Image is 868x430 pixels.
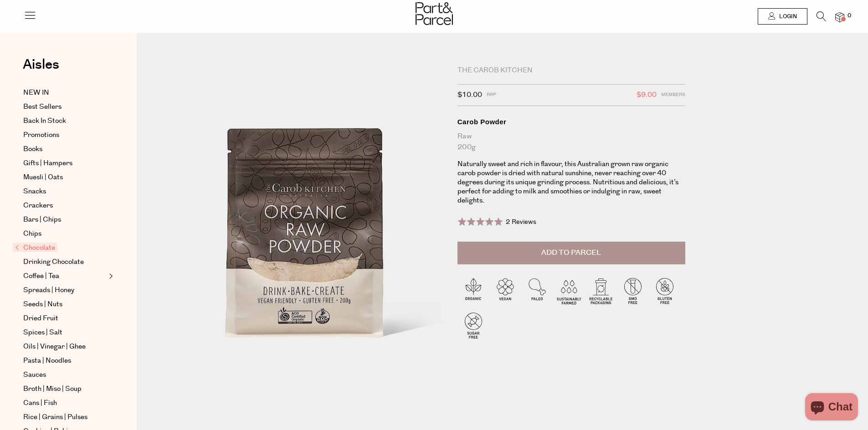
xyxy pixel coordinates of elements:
span: Bars | Chips [23,214,61,225]
a: Broth | Miso | Soup [23,384,106,395]
p: Naturally sweet and rich in flavour, this Australian grown raw organic carob powder is dried with... [457,160,685,205]
img: P_P-ICONS-Live_Bec_V11_Organic.svg [457,275,489,307]
span: Pasta | Noodles [23,355,71,366]
a: Coffee | Tea [23,271,106,282]
span: Rice | Grains | Pulses [23,412,87,423]
img: P_P-ICONS-Live_Bec_V11_Sugar_Free.svg [457,309,489,341]
a: Cans | Fish [23,398,106,409]
a: Drinking Chocolate [23,257,106,268]
span: Dried Fruit [23,313,58,324]
a: Sauces [23,369,106,380]
span: 0 [845,12,853,20]
span: RRP [487,89,496,101]
img: P_P-ICONS-Live_Bec_V11_Paleo.svg [521,275,553,307]
span: Snacks [23,186,46,197]
span: Add to Parcel [541,248,601,258]
a: NEW IN [23,87,106,98]
a: Aisles [23,58,59,81]
a: Seeds | Nuts [23,299,106,310]
span: Chocolate [13,243,57,252]
a: Chips [23,228,106,239]
img: P_P-ICONS-Live_Bec_V11_Sustainable_Farmed.svg [553,275,585,307]
a: Best Sellers [23,101,106,112]
span: NEW IN [23,87,49,98]
img: P_P-ICONS-Live_Bec_V11_GMO_Free.svg [617,275,649,307]
img: P_P-ICONS-Live_Bec_V11_Gluten_Free.svg [649,275,681,307]
a: Crackers [23,200,106,211]
a: Dried Fruit [23,313,106,324]
span: Members [661,89,685,101]
div: Carob Powder [457,117,685,126]
span: Seeds | Nuts [23,299,62,310]
img: P_P-ICONS-Live_Bec_V11_Vegan.svg [489,275,521,307]
button: Expand/Collapse Coffee | Tea [107,271,113,282]
span: Best Sellers [23,101,62,112]
span: Coffee | Tea [23,271,59,282]
a: Pasta | Noodles [23,355,106,366]
a: Muesli | Oats [23,172,106,183]
span: 2 Reviews [506,218,536,227]
span: $9.00 [637,89,657,101]
span: Spices | Salt [23,327,62,338]
span: $10.00 [457,89,482,101]
span: Login [777,13,797,20]
a: 0 [835,12,844,22]
a: Spices | Salt [23,327,106,338]
img: Carob Powder [164,69,444,399]
a: Bars | Chips [23,214,106,225]
span: Books [23,144,42,155]
span: Promotions [23,130,59,141]
a: Gifts | Hampers [23,158,106,169]
div: Raw 200g [457,131,685,153]
span: Spreads | Honey [23,285,74,296]
span: Chips [23,228,41,239]
span: Aisles [23,55,59,75]
a: Back In Stock [23,116,106,126]
span: Drinking Chocolate [23,257,84,268]
img: P_P-ICONS-Live_Bec_V11_Recyclable_Packaging.svg [585,275,617,307]
a: Books [23,144,106,155]
span: Muesli | Oats [23,172,63,183]
a: Login [758,8,807,25]
img: Part&Parcel [416,2,453,25]
span: Sauces [23,369,46,380]
a: Chocolate [15,243,106,253]
span: Oils | Vinegar | Ghee [23,341,86,352]
button: Add to Parcel [457,242,685,264]
span: Crackers [23,200,53,211]
span: Cans | Fish [23,398,57,409]
a: Snacks [23,186,106,197]
a: Rice | Grains | Pulses [23,412,106,423]
span: Gifts | Hampers [23,158,72,169]
inbox-online-store-chat: Shopify online store chat [802,393,861,423]
span: Broth | Miso | Soup [23,384,82,395]
span: Back In Stock [23,116,66,126]
a: Spreads | Honey [23,285,106,296]
div: The Carob Kitchen [457,66,685,75]
a: Promotions [23,130,106,141]
a: Oils | Vinegar | Ghee [23,341,106,352]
